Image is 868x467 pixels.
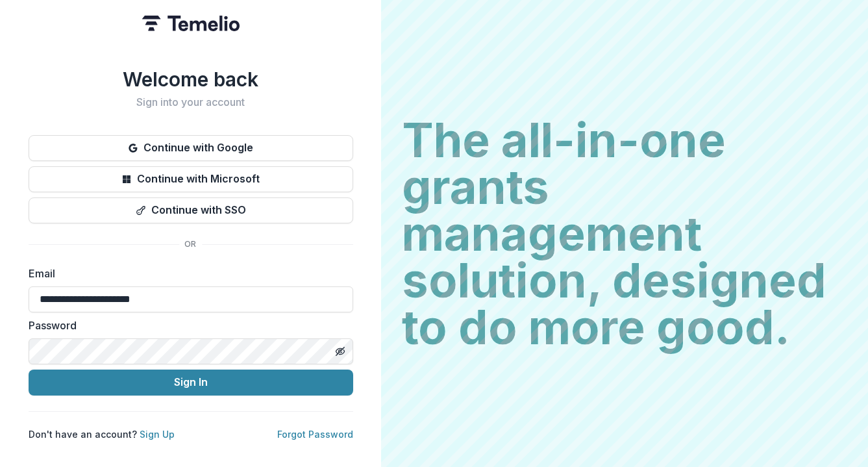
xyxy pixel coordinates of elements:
button: Continue with SSO [29,197,353,223]
h1: Welcome back [29,68,353,91]
img: Temelio [142,16,240,31]
h2: Sign into your account [29,96,353,108]
button: Toggle password visibility [330,341,351,362]
button: Sign In [29,370,353,396]
label: Email [29,266,345,281]
a: Sign Up [140,429,175,440]
label: Password [29,318,345,333]
button: Continue with Microsoft [29,166,353,192]
button: Continue with Google [29,135,353,161]
p: Don't have an account? [29,427,175,441]
a: Forgot Password [277,429,353,440]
